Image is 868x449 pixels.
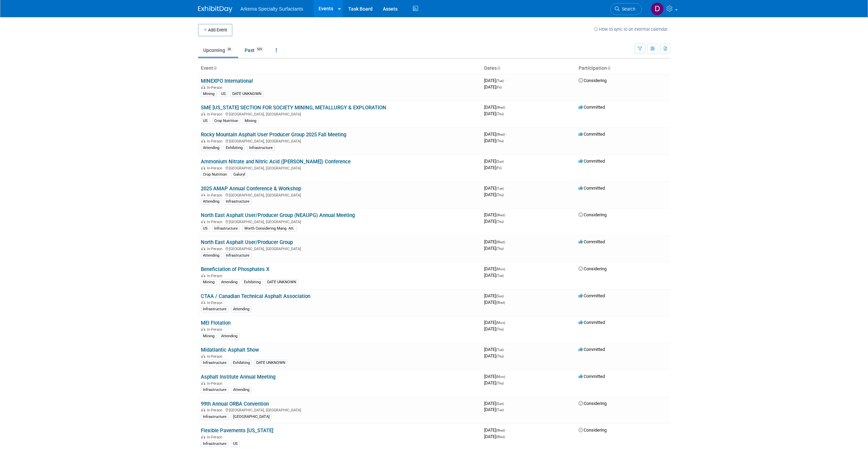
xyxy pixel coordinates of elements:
[506,427,507,433] span: -
[201,193,205,196] img: In-Person Event
[484,320,507,325] span: [DATE]
[207,435,224,439] span: In-Person
[201,374,275,380] a: Asphalt Institute Annual Meeting
[579,239,605,244] span: Committed
[207,274,224,278] span: In-Person
[201,239,293,245] a: North East Asphalt User/Producer Group
[496,435,505,439] span: (Wed)
[579,293,605,298] span: Committed
[496,106,505,109] span: (Wed)
[207,220,224,224] span: In-Person
[505,401,506,406] span: -
[201,360,229,366] div: Infrastructure
[201,408,205,411] img: In-Person Event
[579,347,605,352] span: Committed
[207,193,224,198] span: In-Person
[243,118,258,124] div: Mining
[496,213,505,217] span: (Wed)
[198,6,232,13] img: ExhibitDay
[201,165,479,171] div: [GEOGRAPHIC_DATA], [GEOGRAPHIC_DATA]
[496,240,505,244] span: (Wed)
[207,247,224,251] span: In-Person
[254,360,287,366] div: DATE UNKNOWN
[207,408,224,412] span: In-Person
[207,112,224,117] span: In-Person
[201,279,217,285] div: Mining
[579,186,605,191] span: Committed
[224,253,251,259] div: Infrastructure
[496,294,504,298] span: (Sun)
[219,333,239,339] div: Attending
[484,401,506,406] span: [DATE]
[201,401,269,407] a: 99th Annual ORBA Convention
[576,63,670,74] th: Participation
[207,166,224,171] span: In-Person
[201,118,210,124] div: US
[201,327,205,331] img: In-Person Event
[484,300,505,305] span: [DATE]
[484,380,504,385] span: [DATE]
[201,226,210,232] div: US
[201,139,205,142] img: In-Person Event
[484,186,506,191] span: [DATE]
[620,6,635,12] span: Search
[201,274,205,277] img: In-Person Event
[496,220,504,223] span: (Thu)
[484,111,504,116] span: [DATE]
[484,427,507,433] span: [DATE]
[231,387,251,393] div: Attending
[484,293,506,298] span: [DATE]
[201,219,479,224] div: [GEOGRAPHIC_DATA], [GEOGRAPHIC_DATA]
[496,402,504,406] span: (Sun)
[496,79,504,83] span: (Tue)
[201,132,346,138] a: Rocky Mountain Asphalt User Producer Group 2025 Fall Meeting
[231,306,251,312] div: Attending
[496,160,504,163] span: (Sun)
[496,267,505,271] span: (Mon)
[207,85,224,90] span: In-Person
[484,374,507,379] span: [DATE]
[496,321,505,325] span: (Mon)
[579,266,607,271] span: Considering
[651,2,664,15] img: Diane Stepanic
[484,132,507,137] span: [DATE]
[247,145,275,151] div: Infrastructure
[230,91,263,97] div: DATE UNKNOWN
[239,44,269,57] a: Past529
[484,165,502,170] span: [DATE]
[201,105,386,111] a: SME [US_STATE] SECTION FOR SOCIETY MINING, METALLURGY & EXPLORATION
[579,374,605,379] span: Committed
[201,381,205,385] img: In-Person Event
[198,24,232,36] button: Add Event
[484,273,504,278] span: [DATE]
[484,78,506,83] span: [DATE]
[201,441,229,447] div: Infrastructure
[484,246,504,251] span: [DATE]
[201,435,205,438] img: In-Person Event
[496,139,504,143] span: (Thu)
[481,63,576,74] th: Dates
[212,118,240,124] div: Crop Nutrition
[496,85,502,89] span: (Fri)
[496,428,505,432] span: (Wed)
[484,347,506,352] span: [DATE]
[484,407,504,412] span: [DATE]
[496,408,504,412] span: (Tue)
[496,375,505,379] span: (Mon)
[231,172,247,178] div: Galoryl
[484,326,504,331] span: [DATE]
[484,192,504,197] span: [DATE]
[224,199,251,205] div: Infrastructure
[201,247,205,250] img: In-Person Event
[497,65,500,71] a: Sort by Start Date
[201,192,479,198] div: [GEOGRAPHIC_DATA], [GEOGRAPHIC_DATA]
[201,320,231,326] a: MEI Flotation
[505,186,506,191] span: -
[607,65,610,71] a: Sort by Participation Type
[506,320,507,325] span: -
[207,139,224,144] span: In-Person
[506,105,507,110] span: -
[201,407,479,412] div: [GEOGRAPHIC_DATA], [GEOGRAPHIC_DATA]
[201,112,205,115] img: In-Person Event
[201,172,229,178] div: Crop Nutrition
